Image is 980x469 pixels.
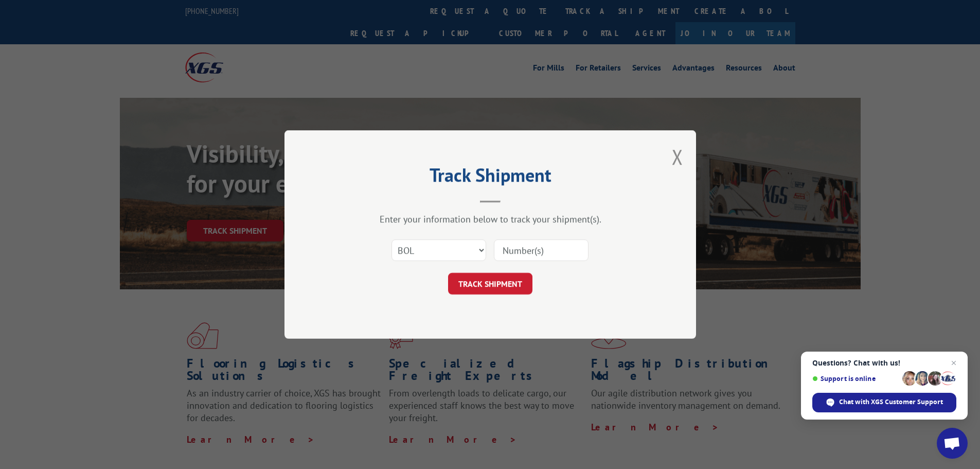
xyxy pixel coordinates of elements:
div: Enter your information below to track your shipment(s). [336,213,645,225]
span: Chat with XGS Customer Support [839,397,943,407]
span: Close chat [948,357,960,369]
div: Chat with XGS Customer Support [812,393,956,412]
button: Close modal [672,143,683,170]
h2: Track Shipment [336,168,645,187]
span: Support is online [812,375,899,383]
button: TRACK SHIPMENT [448,273,532,294]
div: Open chat [937,428,968,459]
input: Number(s) [494,239,589,261]
span: Questions? Chat with us! [812,359,956,367]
